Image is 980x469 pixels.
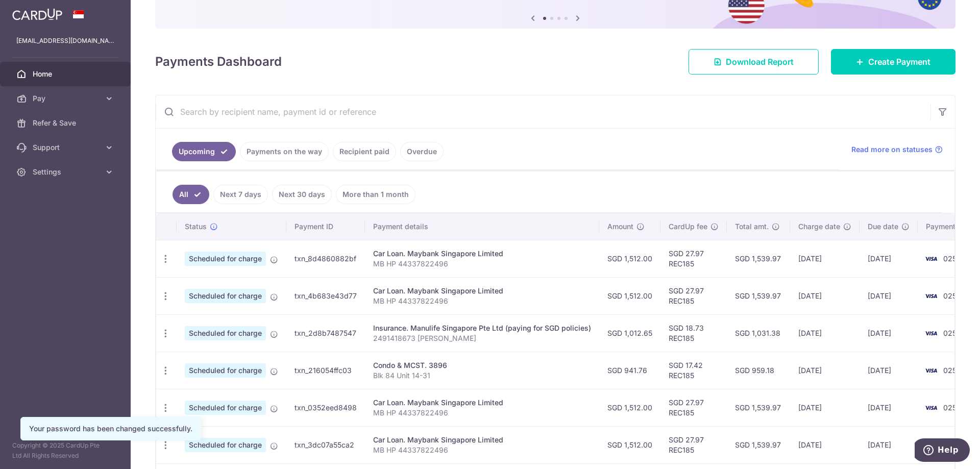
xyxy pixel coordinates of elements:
[660,240,727,277] td: SGD 27.97 REC185
[286,240,365,277] td: txn_8d4860882bf
[868,56,930,68] span: Create Payment
[12,8,62,20] img: CardUp
[156,95,930,128] input: Search by recipient name, payment id or reference
[790,426,860,463] td: [DATE]
[660,389,727,426] td: SGD 27.97 REC185
[373,371,591,381] p: Blk 84 Unit 14-31
[790,314,860,352] td: [DATE]
[373,398,591,408] div: Car Loan. Maybank Singapore Limited
[240,142,329,161] a: Payments on the way
[727,314,790,352] td: SGD 1,031.38
[185,289,266,303] span: Scheduled for charge
[173,185,209,204] a: All
[333,142,396,161] a: Recipient paid
[868,221,898,232] span: Due date
[851,144,943,155] a: Read more on statuses
[790,277,860,314] td: [DATE]
[798,221,840,232] span: Charge date
[921,253,941,265] img: Bank Card
[172,142,236,161] a: Upcoming
[185,252,266,266] span: Scheduled for charge
[860,277,918,314] td: [DATE]
[286,352,365,389] td: txn_216054ffc03
[33,142,100,153] span: Support
[943,329,960,337] span: 0251
[599,426,660,463] td: SGD 1,512.00
[599,277,660,314] td: SGD 1,512.00
[660,277,727,314] td: SGD 27.97 REC185
[286,277,365,314] td: txn_4b683e43d77
[33,167,100,177] span: Settings
[915,438,970,464] iframe: Opens a widget where you can find more information
[943,403,960,412] span: 0251
[29,424,192,434] div: Your password has been changed successfully.
[660,426,727,463] td: SGD 27.97 REC185
[185,221,207,232] span: Status
[373,408,591,418] p: MB HP 44337822496
[286,389,365,426] td: txn_0352eed8498
[373,296,591,306] p: MB HP 44337822496
[689,49,819,75] a: Download Report
[860,389,918,426] td: [DATE]
[373,333,591,343] p: 2491418673 [PERSON_NAME]
[599,240,660,277] td: SGD 1,512.00
[607,221,633,232] span: Amount
[185,326,266,340] span: Scheduled for charge
[727,352,790,389] td: SGD 959.18
[790,389,860,426] td: [DATE]
[860,426,918,463] td: [DATE]
[336,185,415,204] a: More than 1 month
[33,93,100,104] span: Pay
[373,323,591,333] div: Insurance. Manulife Singapore Pte Ltd (paying for SGD policies)
[185,363,266,378] span: Scheduled for charge
[831,49,955,75] a: Create Payment
[943,366,960,375] span: 0251
[286,426,365,463] td: txn_3dc07a55ca2
[373,435,591,445] div: Car Loan. Maybank Singapore Limited
[599,314,660,352] td: SGD 1,012.65
[660,352,727,389] td: SGD 17.42 REC185
[599,389,660,426] td: SGD 1,512.00
[790,240,860,277] td: [DATE]
[735,221,769,232] span: Total amt.
[286,314,365,352] td: txn_2d8b7487547
[213,185,268,204] a: Next 7 days
[790,352,860,389] td: [DATE]
[155,53,282,71] h4: Payments Dashboard
[33,69,100,79] span: Home
[921,327,941,339] img: Bank Card
[860,352,918,389] td: [DATE]
[727,277,790,314] td: SGD 1,539.97
[33,118,100,128] span: Refer & Save
[921,290,941,302] img: Bank Card
[660,314,727,352] td: SGD 18.73 REC185
[860,314,918,352] td: [DATE]
[373,259,591,269] p: MB HP 44337822496
[860,240,918,277] td: [DATE]
[373,445,591,455] p: MB HP 44337822496
[727,240,790,277] td: SGD 1,539.97
[365,213,599,240] th: Payment details
[373,286,591,296] div: Car Loan. Maybank Singapore Limited
[400,142,444,161] a: Overdue
[727,389,790,426] td: SGD 1,539.97
[943,254,960,263] span: 0251
[185,438,266,452] span: Scheduled for charge
[943,291,960,300] span: 0251
[921,364,941,377] img: Bank Card
[851,144,933,155] span: Read more on statuses
[726,56,794,68] span: Download Report
[373,249,591,259] div: Car Loan. Maybank Singapore Limited
[669,221,707,232] span: CardUp fee
[599,352,660,389] td: SGD 941.76
[185,401,266,415] span: Scheduled for charge
[373,360,591,371] div: Condo & MCST. 3896
[921,402,941,414] img: Bank Card
[727,426,790,463] td: SGD 1,539.97
[16,36,114,46] p: [EMAIL_ADDRESS][DOMAIN_NAME]
[286,213,365,240] th: Payment ID
[272,185,332,204] a: Next 30 days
